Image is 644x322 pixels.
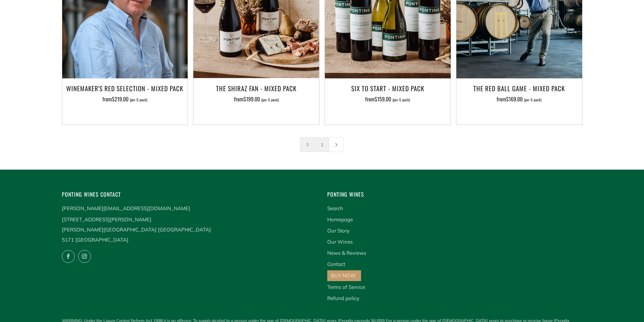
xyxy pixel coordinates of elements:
[62,215,317,245] p: [STREET_ADDRESS][PERSON_NAME] [PERSON_NAME][GEOGRAPHIC_DATA] [GEOGRAPHIC_DATA] 5171 [GEOGRAPHIC_D...
[460,82,579,94] h3: The Red Ball Game - Mixed Pack
[327,239,353,245] a: Our Wines
[62,82,188,116] a: Winemaker's Red Selection - Mixed Pack from$219.00 (per 6 pack)
[327,284,365,290] a: Terms of Service
[193,82,319,116] a: The Shiraz Fan - Mixed Pack from$199.00 (per 6 pack)
[234,95,279,103] span: from
[197,82,316,94] h3: The Shiraz Fan - Mixed Pack
[456,82,582,116] a: The Red Ball Game - Mixed Pack from$169.00 (per 6 pack)
[327,205,343,212] a: Search
[112,95,128,103] span: $219.00
[325,82,451,116] a: Six To Start - Mixed Pack from$159.00 (per 6 pack)
[331,272,356,279] a: BUY NOW
[327,250,366,256] a: News & Reviews
[243,95,260,103] span: $199.00
[497,95,542,103] span: from
[315,138,329,152] a: 2
[328,82,447,94] h3: Six To Start - Mixed Pack
[327,227,350,234] a: Our Story
[300,137,315,152] span: 1
[327,261,345,267] a: Contact
[130,98,147,102] span: (per 6 pack)
[62,190,317,199] h4: Ponting Wines Contact
[506,95,523,103] span: $169.00
[327,295,359,301] a: Refund policy
[392,98,410,102] span: (per 6 pack)
[327,216,353,223] a: Homepage
[261,98,279,102] span: (per 6 pack)
[524,98,542,102] span: (per 6 pack)
[62,205,190,212] a: [PERSON_NAME][EMAIL_ADDRESS][DOMAIN_NAME]
[66,82,185,94] h3: Winemaker's Red Selection - Mixed Pack
[375,95,391,103] span: $159.00
[327,190,582,199] h4: Ponting Wines
[365,95,410,103] span: from
[102,95,147,103] span: from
